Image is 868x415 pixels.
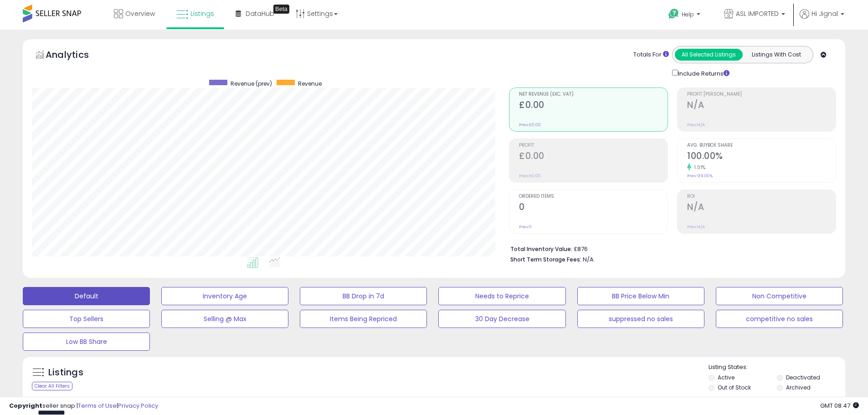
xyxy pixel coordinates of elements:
strong: Copyright [9,401,42,410]
li: £876 [510,243,829,254]
span: Net Revenue (Exc. VAT) [519,92,668,97]
div: Clear All Filters [32,382,72,390]
span: Avg. Buybox Share [687,143,836,148]
button: Top Sellers [23,310,150,328]
span: ROI [687,194,836,199]
small: Prev: £0.00 [519,173,541,179]
button: suppressed no sales [577,310,704,328]
span: Profit [519,143,668,148]
div: Include Returns [665,68,740,78]
h2: N/A [687,202,836,214]
label: Archived [786,384,811,391]
a: Terms of Use [78,401,117,410]
h5: Analytics [46,48,107,63]
b: Short Term Storage Fees: [510,256,581,263]
span: Revenue (prev) [231,80,272,87]
button: BB Price Below Min [577,287,704,305]
span: Revenue [298,80,322,87]
button: Inventory Age [161,287,288,305]
span: DataHub [246,9,274,18]
button: Items Being Repriced [300,310,427,328]
a: Hi Jignal [800,9,844,30]
span: Ordered Items [519,194,668,199]
h2: 0 [519,202,668,214]
button: All Selected Listings [675,49,743,61]
span: Overview [125,9,155,18]
div: Totals For [633,51,669,59]
h5: Listings [48,366,83,379]
span: Listings [190,9,214,18]
label: Active [718,374,734,381]
button: Low BB Share [23,333,150,351]
button: Default [23,287,150,305]
h2: 100.00% [687,151,836,163]
small: Prev: 0 [519,224,532,230]
small: 1.01% [691,164,706,171]
button: Listings With Cost [742,49,810,61]
h2: £0.00 [519,100,668,112]
button: Selling @ Max [161,310,288,328]
button: Needs to Reprice [438,287,565,305]
span: Help [682,10,694,18]
h2: N/A [687,100,836,112]
i: Get Help [668,8,679,20]
p: Listing States: [709,363,845,372]
span: ASL IMPORTED [736,9,779,18]
small: Prev: N/A [687,224,705,230]
label: Out of Stock [718,384,751,391]
small: Prev: £0.00 [519,122,541,128]
span: Profit [PERSON_NAME] [687,92,836,97]
button: Non Competitive [716,287,843,305]
span: Hi Jignal [812,9,838,18]
h2: £0.00 [519,151,668,163]
a: Privacy Policy [118,401,158,410]
a: Help [661,1,709,30]
span: 2025-10-13 08:47 GMT [820,401,859,410]
button: BB Drop in 7d [300,287,427,305]
button: 30 Day Decrease [438,310,565,328]
small: Prev: N/A [687,122,705,128]
b: Total Inventory Value: [510,245,572,253]
div: seller snap | | [9,402,158,410]
small: Prev: 99.00% [687,173,713,179]
div: Tooltip anchor [273,5,289,14]
label: Deactivated [786,374,820,381]
button: competitive no sales [716,310,843,328]
span: N/A [583,255,594,264]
